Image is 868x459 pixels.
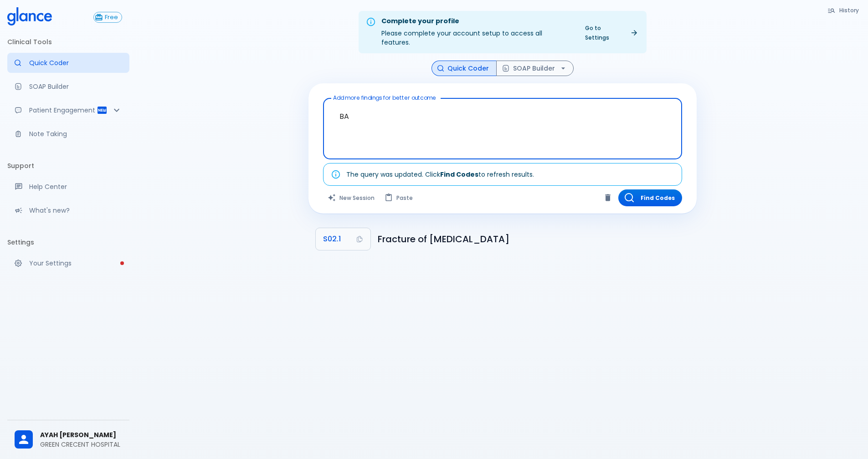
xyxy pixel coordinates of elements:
[7,76,129,97] a: Docugen: Compose a clinical documentation in seconds
[431,61,497,76] button: Quick Coder
[7,124,129,144] a: Advanced note-taking
[29,206,122,215] p: What's new?
[618,189,682,206] button: Find Codes
[496,61,574,76] button: SOAP Builder
[381,16,572,26] div: Complete your profile
[40,440,122,449] p: GREEN CRECENT HOSPITAL
[29,106,97,115] p: Patient Engagement
[580,21,643,44] a: Go to Settings
[7,100,129,120] div: Patient Reports & Referrals
[440,170,478,179] strong: Find Codes
[7,424,129,455] div: AYAH [PERSON_NAME]GREEN CRECENT HOSPITAL
[29,129,122,138] p: Note Taking
[601,191,615,204] button: Clear
[381,14,572,51] div: Please complete your account setup to access all features.
[29,182,122,191] p: Help Center
[101,14,122,21] span: Free
[380,189,418,206] button: Paste from clipboard
[29,259,122,268] p: Your Settings
[93,12,129,23] a: Click to view or change your subscription
[323,189,380,206] button: Clears all inputs and results.
[7,31,129,53] li: Clinical Tools
[7,253,129,273] a: Please complete account setup
[378,232,689,246] h6: Fracture of base of skull
[93,12,122,23] button: Free
[346,166,534,183] div: The query was updated. Click to refresh results.
[7,53,129,73] a: Moramiz: Find ICD10AM codes instantly
[7,155,129,177] li: Support
[329,102,676,141] textarea: BASAL
[323,233,341,245] span: S02.1
[823,4,864,17] button: History
[7,231,129,253] li: Settings
[316,228,370,250] button: Copy Code S02.1 to clipboard
[40,430,122,440] span: AYAH [PERSON_NAME]
[7,200,129,220] div: Recent updates and feature releases
[29,58,122,67] p: Quick Coder
[7,177,129,197] a: Get help from our support team
[29,82,122,91] p: SOAP Builder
